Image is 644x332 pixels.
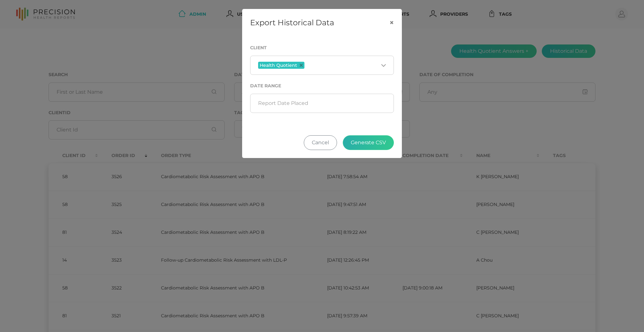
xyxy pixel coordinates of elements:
span: Health Quotient [260,63,297,67]
button: Cancel [304,135,337,150]
input: Report Date Placed [250,94,394,113]
button: Generate CSV [343,135,394,150]
button: Close [382,9,402,36]
h5: Export Historical Data [250,17,334,28]
button: Deselect Health Quotient [300,64,303,67]
input: Search for option [306,61,379,69]
label: Client [250,45,267,51]
label: Date Range [250,83,281,89]
div: Search for option [250,56,394,75]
